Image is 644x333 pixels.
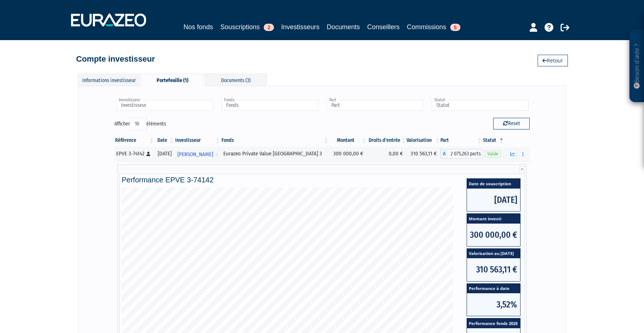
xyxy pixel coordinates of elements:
[448,149,482,159] span: 2 075,263 parts
[116,150,152,158] div: EPVE 3-74142
[467,214,520,224] span: Montant investi
[440,149,482,159] div: A - Eurazeo Private Value Europe 3
[71,13,146,27] img: 1732889491-logotype_eurazeo_blanc_rvb.png
[440,149,448,159] span: A
[367,147,407,161] td: 0,00 €
[177,148,213,161] span: [PERSON_NAME]
[440,134,482,147] th: Part: activer pour trier la colonne par ordre croissant
[215,148,218,161] i: Voir l'investisseur
[482,134,504,147] th: Statut : activer pour trier la colonne par ordre d&eacute;croissant
[467,318,520,328] span: Performance fonds 2025
[467,284,520,294] span: Performance à date
[327,22,360,32] a: Documents
[155,134,174,147] th: Date: activer pour trier la colonne par ordre croissant
[467,189,520,211] span: [DATE]
[633,33,641,99] p: Besoin d'aide ?
[174,134,221,147] th: Investisseur: activer pour trier la colonne par ordre croissant
[78,74,140,86] div: Informations investisseur
[130,118,146,130] select: Afficheréléments
[450,24,460,31] span: 5
[223,150,327,158] div: Eurazeo Private Value [GEOGRAPHIC_DATA] 3
[467,249,520,259] span: Valorisation au [DATE]
[174,147,221,161] a: [PERSON_NAME]
[220,22,274,32] a: Souscriptions2
[122,176,522,184] h4: Performance EPVE 3-74142
[485,151,501,158] span: Valide
[367,134,407,147] th: Droits d'entrée: activer pour trier la colonne par ordre croissant
[367,22,400,32] a: Conseillers
[114,134,155,147] th: Référence : activer pour trier la colonne par ordre croissant
[467,179,520,189] span: Date de souscription
[76,55,155,63] h4: Compte investisseur
[467,258,520,281] span: 310 563,11 €
[264,24,274,31] span: 2
[205,74,267,86] div: Documents (3)
[221,134,329,147] th: Fonds: activer pour trier la colonne par ordre croissant
[329,134,367,147] th: Montant: activer pour trier la colonne par ordre croissant
[281,22,319,33] a: Investisseurs
[114,118,166,130] label: Afficher éléments
[467,293,520,316] span: 3,52%
[146,152,150,156] i: [Français] Personne physique
[493,118,530,129] button: Reset
[407,134,440,147] th: Valorisation: activer pour trier la colonne par ordre croissant
[407,147,440,161] td: 310 563,11 €
[329,147,367,161] td: 300 000,00 €
[407,22,460,32] a: Commissions5
[538,55,568,66] a: Retour
[184,22,213,32] a: Nos fonds
[157,150,172,158] div: [DATE]
[141,74,203,86] div: Portefeuille (1)
[467,224,520,246] span: 300 000,00 €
